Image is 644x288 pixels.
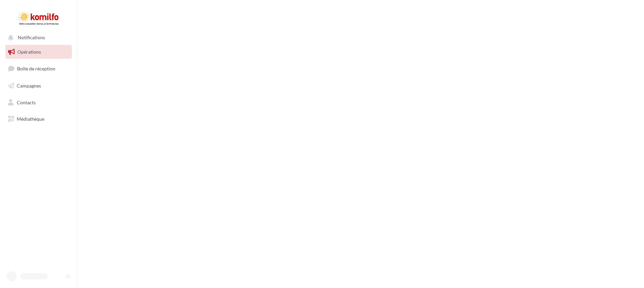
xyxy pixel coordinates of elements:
[4,79,73,93] a: Campagnes
[4,45,73,59] a: Opérations
[17,83,41,89] span: Campagnes
[17,66,55,71] span: Boîte de réception
[17,99,36,105] span: Contacts
[17,116,44,122] span: Médiathèque
[18,35,45,41] span: Notifications
[4,61,73,76] a: Boîte de réception
[17,49,41,55] span: Opérations
[4,96,73,110] a: Contacts
[4,112,73,126] a: Médiathèque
